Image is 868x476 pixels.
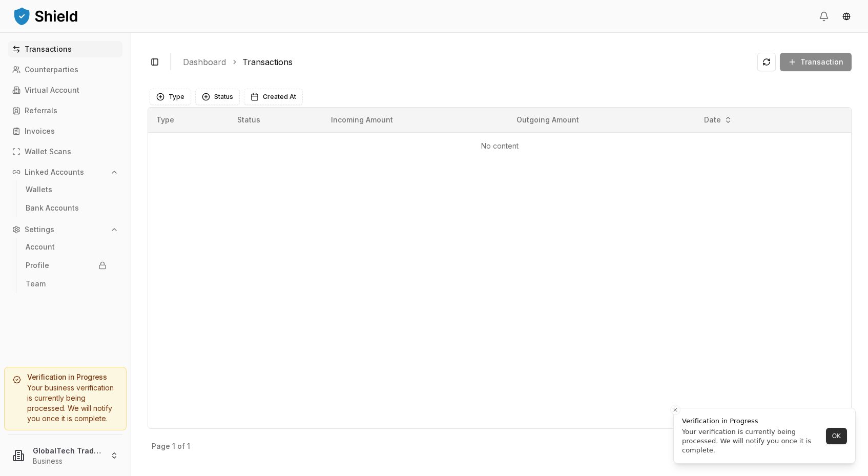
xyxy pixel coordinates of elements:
button: Linked Accounts [8,164,122,180]
a: Virtual Account [8,82,122,98]
a: Profile [22,257,111,274]
div: Your business verification is currently being processed. We will notify you once it is complete. [13,383,118,424]
a: Account [22,239,111,255]
img: ShieldPay Logo [12,6,79,26]
button: Date [700,112,736,128]
p: Linked Accounts [25,169,84,176]
p: Transactions [25,46,72,53]
p: Team [26,280,46,287]
a: Invoices [8,123,122,139]
button: Settings [8,221,122,238]
p: No content [156,141,843,151]
a: Dashboard [183,56,226,68]
a: Bank Accounts [22,200,111,216]
p: Virtual Account [25,87,79,94]
a: Verification in ProgressYour business verification is currently being processed. We will notify y... [4,367,127,430]
div: Your verification is currently being processed. We will notify you once it is complete. [682,427,823,456]
a: Counterparties [8,61,122,78]
button: OK [826,428,847,444]
p: Counterparties [25,66,78,73]
p: Wallets [26,186,52,193]
a: Transactions [242,56,293,68]
p: GlobalTech Trade FZCO [33,445,102,456]
button: Type [150,89,191,105]
p: Business [33,456,102,466]
button: Created At [244,89,303,105]
p: Invoices [25,128,55,135]
p: Page [152,443,170,450]
p: 1 [187,443,190,450]
h5: Verification in Progress [13,374,118,381]
button: Status [195,89,240,105]
span: Created At [263,93,296,101]
p: Wallet Scans [25,148,71,155]
a: Team [22,276,111,292]
p: Bank Accounts [26,204,79,212]
a: Referrals [8,102,122,119]
button: Close toast [670,405,680,415]
div: Verification in Progress [682,416,823,426]
a: Wallet Scans [8,143,122,160]
th: Type [148,108,229,132]
p: Account [26,243,55,251]
button: GlobalTech Trade FZCOBusiness [4,439,127,472]
a: Transactions [8,41,122,57]
a: Wallets [22,181,111,198]
p: Profile [26,262,49,269]
th: Status [229,108,322,132]
th: Outgoing Amount [508,108,695,132]
nav: breadcrumb [183,56,749,68]
p: Referrals [25,107,57,114]
th: Incoming Amount [323,108,508,132]
p: 1 [172,443,175,450]
p: of [177,443,185,450]
p: Settings [25,226,54,233]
